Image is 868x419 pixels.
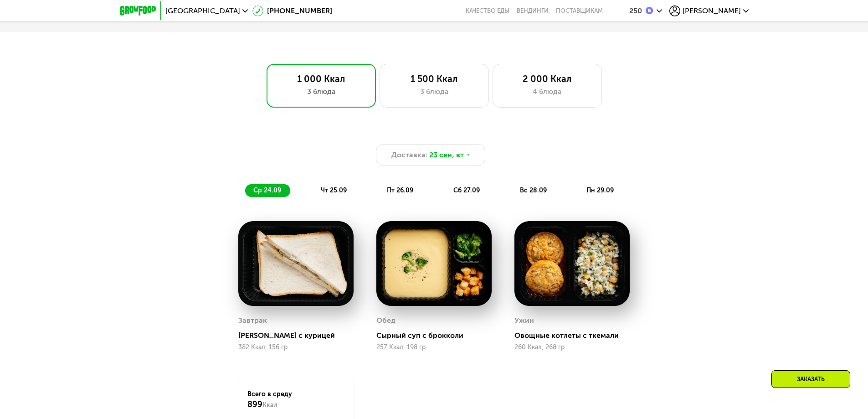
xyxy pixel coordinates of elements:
span: чт 25.09 [321,186,347,194]
div: Овощные котлеты с ткемали [514,331,637,340]
div: 3 блюда [389,86,479,97]
span: 23 сен, вт [429,150,464,160]
span: пт 26.09 [387,186,413,194]
span: ср 24.09 [253,186,281,194]
div: 257 Ккал, 198 гр [376,344,492,351]
div: 2 000 Ккал [502,73,592,84]
div: Завтрак [238,314,267,327]
div: Обед [376,314,395,327]
span: [GEOGRAPHIC_DATA] [165,7,240,15]
a: Вендинги [517,7,549,15]
a: [PHONE_NUMBER] [252,5,332,16]
div: 1 000 Ккал [276,73,366,84]
div: Ужин [514,314,534,327]
div: поставщикам [556,7,603,15]
div: 250 [629,7,642,15]
span: Доставка: [391,150,427,160]
div: 1 500 Ккал [389,73,479,84]
a: Качество еды [466,7,509,15]
div: Сырный суп с брокколи [376,331,499,340]
div: Всего в среду [247,390,344,410]
span: Ккал [262,401,277,409]
div: 3 блюда [276,86,366,97]
div: 382 Ккал, 156 гр [238,344,354,351]
div: 4 блюда [502,86,592,97]
div: [PERSON_NAME] с курицей [238,331,361,340]
div: Заказать [771,370,850,388]
span: [PERSON_NAME] [683,7,741,15]
span: сб 27.09 [453,186,480,194]
span: 899 [247,399,262,409]
span: пн 29.09 [586,186,614,194]
div: 260 Ккал, 268 гр [514,344,630,351]
span: вс 28.09 [520,186,547,194]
